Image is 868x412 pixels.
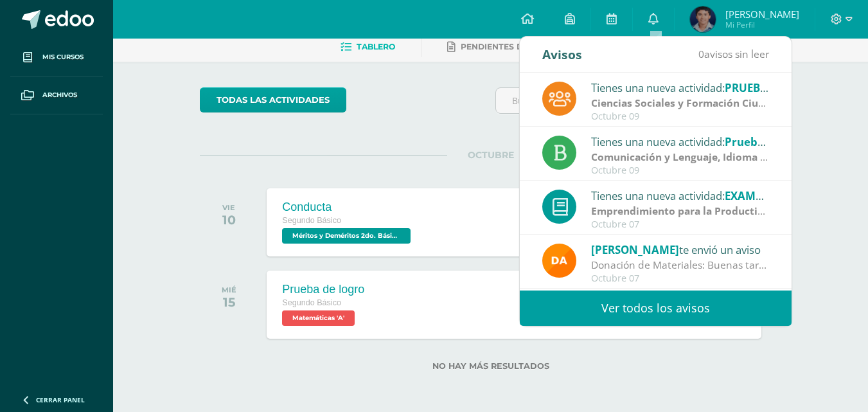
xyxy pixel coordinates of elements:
[591,165,770,176] div: Octubre 09
[591,111,770,122] div: Octubre 09
[42,90,77,100] span: Archivos
[222,203,236,212] div: VIE
[341,37,395,57] a: Tablero
[461,42,571,51] span: Pendientes de entrega
[725,188,855,203] span: EXAMEN DE IVA UNIDAD
[222,212,236,228] div: 10
[520,291,792,326] a: Ver todos los avisos
[725,8,799,21] span: [PERSON_NAME]
[591,242,679,257] span: [PERSON_NAME]
[222,294,236,310] div: 15
[496,88,781,113] input: Busca una actividad próxima aquí...
[591,79,770,96] div: Tienes una nueva actividad:
[591,204,770,219] div: | Prueba de Logro
[542,37,582,72] div: Avisos
[282,298,341,307] span: Segundo Básico
[282,283,364,296] div: Prueba de logro
[36,395,85,404] span: Cerrar panel
[200,361,781,371] label: No hay más resultados
[591,96,770,111] div: | Prueba de Logro
[591,258,770,273] div: Donación de Materiales: Buenas tardes estimados padres de familia, por este medio les envío un co...
[698,47,704,61] span: 0
[725,19,799,30] span: Mi Perfil
[447,149,535,161] span: OCTUBRE
[10,39,103,76] a: Mis cursos
[282,201,414,214] div: Conducta
[357,42,395,51] span: Tablero
[591,241,770,258] div: te envió un aviso
[282,228,411,244] span: Méritos y Deméritos 2do. Básico "A" 'A'
[282,216,341,225] span: Segundo Básico
[282,310,355,326] span: Matemáticas 'A'
[725,134,810,149] span: Prueba de logro
[200,87,346,112] a: todas las Actividades
[591,133,770,150] div: Tienes una nueva actividad:
[591,204,785,218] strong: Emprendimiento para la Productividad
[698,47,769,61] span: avisos sin leer
[542,244,576,278] img: f9d34ca01e392badc01b6cd8c48cabbd.png
[690,6,716,32] img: ace71bec6b3b1c7d964634ca6ec6109d.png
[10,76,103,114] a: Archivos
[591,150,799,164] strong: Comunicación y Lenguaje, Idioma Español
[591,219,770,230] div: Octubre 07
[591,150,770,165] div: | Prueba de Logro
[447,37,571,57] a: Pendientes de entrega
[591,273,770,284] div: Octubre 07
[222,285,236,294] div: MIÉ
[591,187,770,204] div: Tienes una nueva actividad:
[725,80,820,95] span: PRUEBA OBJETIVA
[42,52,84,62] span: Mis cursos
